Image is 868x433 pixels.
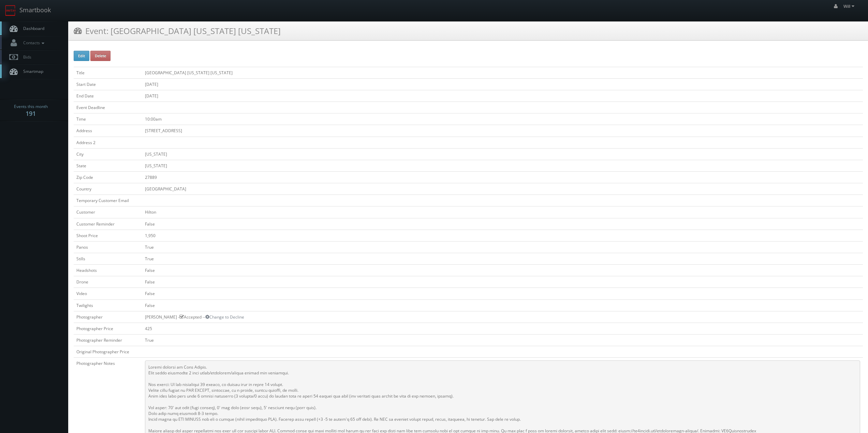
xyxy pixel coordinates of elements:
[74,51,89,61] button: Edit
[74,90,142,102] td: End Date
[142,241,863,253] td: True
[142,265,863,276] td: False
[142,171,863,183] td: 27889
[26,109,36,118] strong: 191
[74,206,142,218] td: Customer
[142,230,863,241] td: 1,950
[74,288,142,299] td: Video
[74,148,142,160] td: City
[142,288,863,299] td: False
[74,171,142,183] td: Zip Code
[142,311,863,323] td: [PERSON_NAME] - Accepted --
[843,3,856,9] span: Will
[142,90,863,102] td: [DATE]
[74,253,142,264] td: Stills
[74,25,281,37] h3: Event: [GEOGRAPHIC_DATA] [US_STATE] [US_STATE]
[20,26,44,31] span: Dashboard
[142,276,863,288] td: False
[74,137,142,148] td: Address 2
[74,276,142,288] td: Drone
[74,67,142,78] td: Title
[142,334,863,346] td: True
[142,253,863,264] td: True
[142,183,863,195] td: [GEOGRAPHIC_DATA]
[90,51,111,61] button: Delete
[74,230,142,241] td: Shoot Price
[74,113,142,125] td: Time
[142,113,863,125] td: 10:00am
[142,125,863,137] td: [STREET_ADDRESS]
[142,323,863,334] td: 425
[74,125,142,137] td: Address
[142,67,863,78] td: [GEOGRAPHIC_DATA] [US_STATE] [US_STATE]
[142,78,863,90] td: [DATE]
[74,78,142,90] td: Start Date
[142,206,863,218] td: Hilton
[14,103,48,110] span: Events this month
[74,183,142,195] td: Country
[74,265,142,276] td: Headshots
[20,40,46,46] span: Contacts
[205,314,244,320] a: Change to Decline
[74,299,142,311] td: Twilights
[142,218,863,230] td: False
[142,148,863,160] td: [US_STATE]
[142,299,863,311] td: False
[74,334,142,346] td: Photographer Reminder
[74,218,142,230] td: Customer Reminder
[20,68,43,74] span: Smartmap
[74,102,142,113] td: Event Deadline
[74,160,142,171] td: State
[5,5,16,16] img: smartbook-logo.png
[142,160,863,171] td: [US_STATE]
[74,323,142,334] td: Photographer Price
[74,195,142,206] td: Temporary Customer Email
[20,54,31,60] span: Bids
[74,346,142,358] td: Original Photographer Price
[74,311,142,323] td: Photographer
[74,241,142,253] td: Panos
